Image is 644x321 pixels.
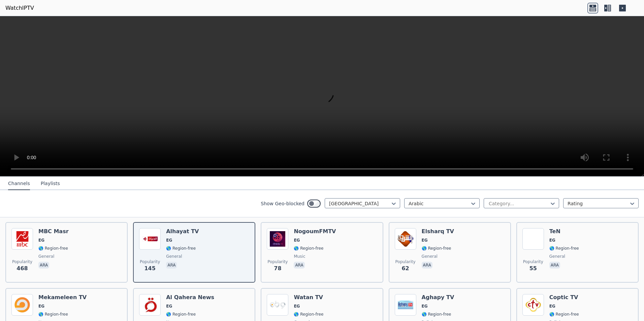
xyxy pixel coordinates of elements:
[166,228,199,235] h6: Alhayat TV
[294,254,305,259] span: music
[166,238,172,243] span: EG
[17,264,28,273] span: 468
[11,294,33,316] img: Mekameleen TV
[11,228,33,250] img: MBC Masr
[12,259,32,264] span: Popularity
[523,259,543,264] span: Popularity
[549,294,579,301] h6: Coptic TV
[395,228,416,250] img: Elsharq TV
[267,259,288,264] span: Popularity
[139,228,161,250] img: Alhayat TV
[549,228,579,235] h6: TeN
[422,246,451,251] span: 🌎 Region-free
[38,254,54,259] span: general
[294,312,323,317] span: 🌎 Region-free
[422,228,454,235] h6: Elsharq TV
[422,254,438,259] span: general
[549,262,560,269] p: ara
[294,238,300,243] span: EG
[139,294,161,316] img: Al Qahera News
[422,312,451,317] span: 🌎 Region-free
[522,294,544,316] img: Coptic TV
[38,312,68,317] span: 🌎 Region-free
[267,294,288,316] img: Watan TV
[529,264,537,273] span: 55
[549,304,555,309] span: EG
[294,228,336,235] h6: NogoumFMTV
[38,228,69,235] h6: MBC Masr
[549,238,555,243] span: EG
[166,312,196,317] span: 🌎 Region-free
[38,246,68,251] span: 🌎 Region-free
[395,259,416,264] span: Popularity
[38,294,87,301] h6: Mekameleen TV
[401,264,409,273] span: 62
[549,254,565,259] span: general
[5,4,34,12] a: WatchIPTV
[261,200,304,207] label: Show Geo-blocked
[422,294,454,301] h6: Aghapy TV
[549,312,579,317] span: 🌎 Region-free
[166,294,214,301] h6: Al Qahera News
[41,177,60,190] button: Playlists
[140,259,160,264] span: Popularity
[522,228,544,250] img: TeN
[274,264,281,273] span: 78
[294,304,300,309] span: EG
[166,262,177,269] p: ara
[144,264,155,273] span: 145
[166,246,196,251] span: 🌎 Region-free
[38,238,44,243] span: EG
[166,254,182,259] span: general
[294,262,304,269] p: ara
[395,294,416,316] img: Aghapy TV
[38,304,44,309] span: EG
[294,246,323,251] span: 🌎 Region-free
[549,246,579,251] span: 🌎 Region-free
[38,262,49,269] p: ara
[422,304,428,309] span: EG
[422,262,432,269] p: ara
[8,177,30,190] button: Channels
[422,238,428,243] span: EG
[267,228,288,250] img: NogoumFMTV
[166,304,172,309] span: EG
[294,294,323,301] h6: Watan TV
